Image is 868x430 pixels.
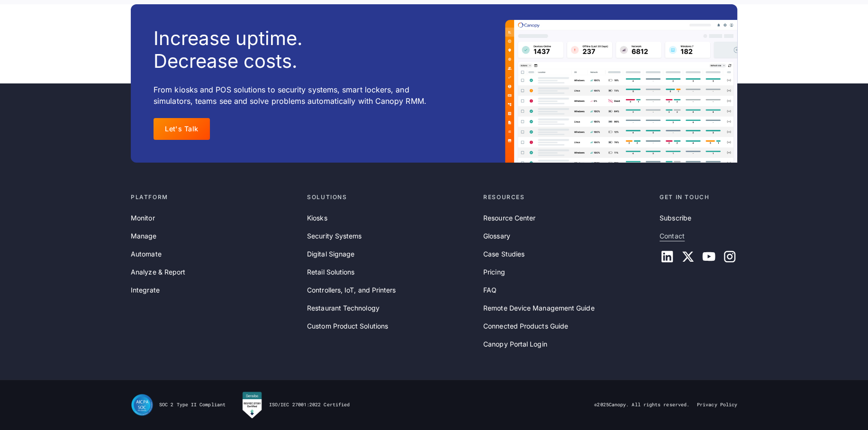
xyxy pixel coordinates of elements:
[483,231,510,241] a: Glossary
[660,193,737,201] div: Get in touch
[483,267,505,277] a: Pricing
[307,303,380,313] a: Restaurant Technology
[660,231,685,241] a: Contact
[594,402,689,408] div: © Canopy. All rights reserved.
[159,402,226,408] div: SOC 2 Type II Compliant
[269,402,350,408] div: ISO/IEC 27001:2022 Certified
[307,231,362,241] a: Security Systems
[307,267,354,277] a: Retail Solutions
[131,267,185,277] a: Analyze & Report
[483,249,524,259] a: Case Studies
[131,231,156,241] a: Manage
[483,303,594,313] a: Remote Device Management Guide
[154,27,303,73] h3: Increase uptime. Decrease costs.
[505,20,737,163] img: A Canopy dashboard example
[307,213,327,223] a: Kiosks
[483,339,547,349] a: Canopy Portal Login
[241,391,263,419] img: Canopy RMM is Sensiba Certified for ISO/IEC
[131,285,160,295] a: Integrate
[307,285,396,295] a: Controllers, IoT, and Printers
[483,213,535,223] a: Resource Center
[307,321,388,331] a: Custom Product Solutions
[483,285,497,295] a: FAQ
[131,393,154,416] img: SOC II Type II Compliance Certification for Canopy Remote Device Management
[597,402,608,408] span: 2025
[697,402,737,408] a: Privacy Policy
[154,84,445,107] p: From kiosks and POS solutions to security systems, smart lockers, and simulators, teams see and s...
[131,249,162,259] a: Automate
[483,321,568,331] a: Connected Products Guide
[154,118,210,140] a: Let's Talk
[131,213,155,223] a: Monitor
[660,213,691,223] a: Subscribe
[131,193,299,201] div: Platform
[307,193,476,201] div: Solutions
[483,193,652,201] div: Resources
[307,249,354,259] a: Digital Signage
